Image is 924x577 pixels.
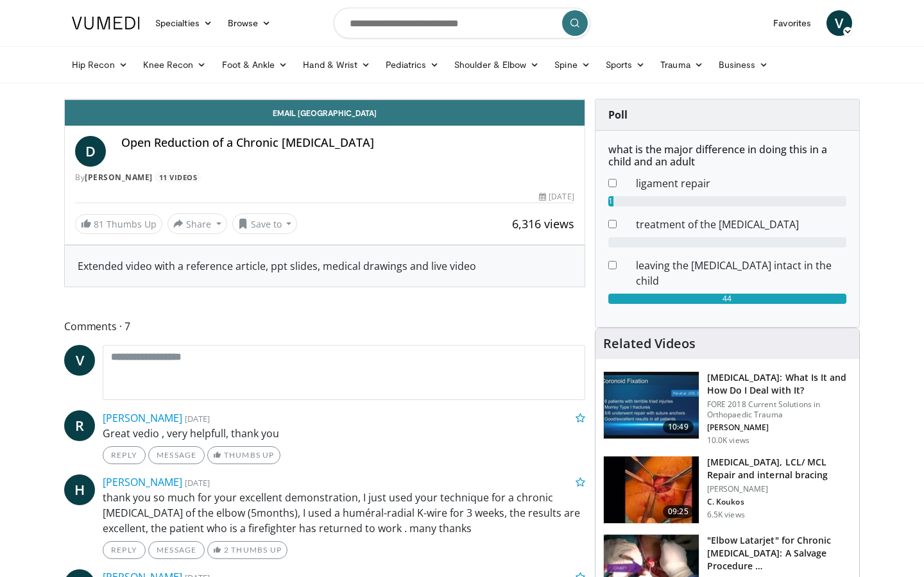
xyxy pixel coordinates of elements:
[711,52,776,78] a: Business
[608,144,846,168] h6: what is the major difference in doing this in a child and an adult
[547,52,597,78] a: Spine
[603,336,696,351] h4: Related Videos
[707,399,851,420] p: FORE 2018 Current Solutions in Orthopaedic Trauma
[663,505,694,518] span: 09:25
[604,456,699,523] img: d65db90a-120c-4cca-8e90-6a689972cbf4.150x105_q85_crop-smart_upscale.jpg
[103,426,585,441] p: Great vedio , very helpfull, thank you
[75,172,574,183] div: By
[64,52,135,78] a: Hip Recon
[72,17,140,29] img: VuMedi Logo
[224,545,229,555] span: 2
[626,217,856,232] dd: treatment of the [MEDICAL_DATA]
[707,510,745,520] p: 6.5K views
[603,456,851,524] a: 09:25 [MEDICAL_DATA], LCL/ MCL Repair and internal bracing [PERSON_NAME] C. Koukos 6.5K views
[75,214,162,234] a: 81 Thumbs Up
[103,541,146,559] a: Reply
[447,52,547,78] a: Shoulder & Elbow
[85,172,153,183] a: [PERSON_NAME]
[75,136,106,167] a: D
[155,172,201,183] a: 11 Videos
[65,99,585,100] video-js: Video Player
[707,484,851,494] p: [PERSON_NAME]
[214,52,296,78] a: Foot & Ankle
[707,534,851,573] h3: "Elbow Latarjet" for Chronic [MEDICAL_DATA]: A Salvage Procedure …
[64,318,585,335] span: Comments 7
[103,490,585,536] p: thank you so much for your excellent demonstration, I just used your technique for a chronic [MED...
[334,8,590,38] input: Search topics, interventions
[707,371,851,397] h3: [MEDICAL_DATA]: What Is It and How Do I Deal with It?
[185,413,210,424] small: [DATE]
[608,196,613,206] div: 1
[603,371,851,446] a: 10:49 [MEDICAL_DATA]: What Is It and How Do I Deal with It? FORE 2018 Current Solutions in Orthop...
[653,52,711,78] a: Trauma
[826,10,852,36] a: V
[608,108,628,122] strong: Poll
[185,477,210,489] small: [DATE]
[220,10,279,36] a: Browse
[608,294,846,304] div: 44
[512,216,574,231] span: 6,316 views
[135,52,214,78] a: Knee Recon
[103,411,182,425] a: [PERSON_NAME]
[604,372,699,439] img: 87bfdc82-efac-4e11-adae-ebe37a6867b8.150x105_q85_crop-smart_upscale.jpg
[626,176,856,191] dd: ligament repair
[167,213,227,234] button: Share
[707,497,851,507] p: C. Koukos
[232,213,298,234] button: Save to
[94,218,104,230] span: 81
[539,191,574,203] div: [DATE]
[103,446,146,464] a: Reply
[148,10,220,36] a: Specialties
[378,52,447,78] a: Pediatrics
[766,10,819,36] a: Favorites
[65,100,585,126] a: Email [GEOGRAPHIC_DATA]
[663,421,694,433] span: 10:49
[64,345,95,376] a: V
[707,435,749,446] p: 10.0K views
[207,541,287,559] a: 2 Thumbs Up
[295,52,378,78] a: Hand & Wrist
[148,446,205,464] a: Message
[707,456,851,481] h3: [MEDICAL_DATA], LCL/ MCL Repair and internal bracing
[78,258,572,274] div: Extended video with a reference article, ppt slides, medical drawings and live video
[207,446,280,464] a: Thumbs Up
[103,475,182,489] a: [PERSON_NAME]
[121,136,574,150] h4: Open Reduction of a Chronic [MEDICAL_DATA]
[64,474,95,505] a: H
[707,422,851,433] p: [PERSON_NAME]
[598,52,653,78] a: Sports
[148,541,205,559] a: Message
[64,410,95,441] a: R
[626,258,856,288] dd: leaving the [MEDICAL_DATA] intact in the child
